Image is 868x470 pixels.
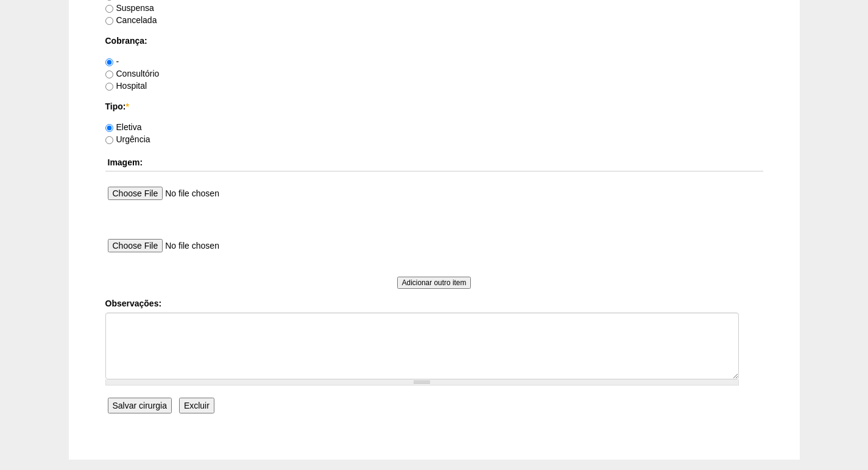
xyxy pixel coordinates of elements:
th: Imagem: [105,154,763,171]
input: Excluir [179,398,214,413]
label: Tipo: [105,100,763,112]
label: - [105,57,119,66]
input: Eletiva [105,124,113,132]
input: - [105,58,113,66]
input: Salvar cirurgia [108,398,172,413]
input: Urgência [105,136,113,144]
label: Cobrança: [105,35,763,47]
span: Este campo é obrigatório. [125,102,129,111]
input: Hospital [105,83,113,91]
input: Suspensa [105,5,113,13]
label: Urgência [105,134,150,144]
label: Consultório [105,69,160,78]
label: Eletiva [105,122,142,132]
label: Suspensa [105,3,154,13]
input: Cancelada [105,17,113,25]
input: Consultório [105,71,113,78]
input: Adicionar outro item [397,277,471,289]
label: Cancelada [105,15,157,25]
label: Observações: [105,297,763,309]
label: Hospital [105,81,147,91]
